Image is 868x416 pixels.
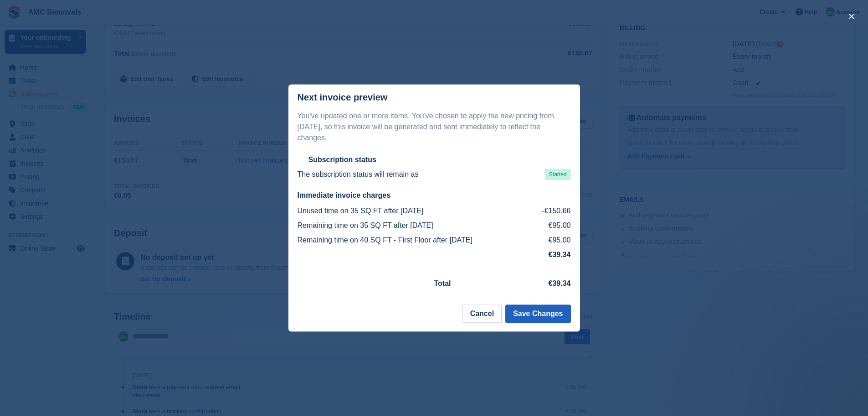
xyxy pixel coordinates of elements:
[298,191,571,200] h2: Immediate invoice charges
[298,169,419,180] p: The subscription status will remain as
[298,204,532,218] td: Unused time on 35 SQ FT after [DATE]
[532,233,571,247] td: €95.00
[549,251,571,258] strong: €39.34
[434,279,451,287] strong: Total
[532,204,571,218] td: -€150.66
[545,169,571,180] span: Started
[298,92,388,103] p: Next invoice preview
[298,218,532,233] td: Remaining time on 35 SQ FT after [DATE]
[532,218,571,233] td: €95.00
[505,305,570,323] button: Save Changes
[844,9,859,24] button: close
[549,279,571,287] strong: €39.34
[462,305,502,323] button: Cancel
[298,111,571,143] p: You've updated one or more items. You've chosen to apply the new pricing from [DATE], so this inv...
[298,233,532,247] td: Remaining time on 40 SQ FT - First Floor after [DATE]
[308,155,376,164] h2: Subscription status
